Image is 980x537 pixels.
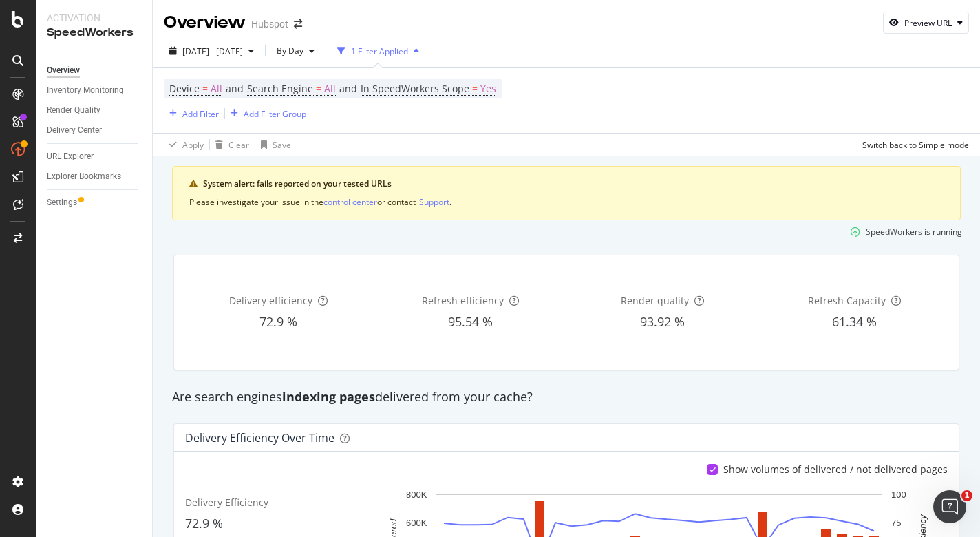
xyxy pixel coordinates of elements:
[185,431,334,445] div: Delivery Efficiency over time
[164,134,204,156] button: Apply
[862,139,969,151] div: Switch back to Simple mode
[361,82,469,95] span: In SpeedWorkers Scope
[406,489,427,500] text: 800K
[164,105,219,122] button: Add Filter
[323,196,377,209] button: control center
[225,105,306,122] button: Add Filter Group
[164,40,259,62] button: [DATE] - [DATE]
[251,17,288,31] div: Hubspot
[866,226,962,238] div: SpeedWorkers is running
[316,82,321,95] span: =
[857,134,969,156] button: Switch back to Simple mode
[47,83,124,98] div: Inventory Monitoring
[182,45,243,57] span: [DATE] - [DATE]
[640,313,685,330] span: 93.92 %
[244,108,306,120] div: Add Filter Group
[323,196,377,208] div: control center
[182,139,204,151] div: Apply
[904,17,952,29] div: Preview URL
[472,82,478,95] span: =
[229,294,312,307] span: Delivery efficiency
[172,166,961,220] div: warning banner
[891,518,901,528] text: 75
[226,82,244,95] span: and
[47,169,121,184] div: Explorer Bookmarks
[324,79,336,98] span: All
[202,82,208,95] span: =
[203,178,944,190] div: System alert: fails reported on your tested URLs
[165,388,968,406] div: Are search engines delivered from your cache?
[47,11,141,25] div: Activation
[255,134,291,156] button: Save
[891,489,906,500] text: 100
[164,11,246,34] div: Overview
[259,313,297,330] span: 72.9 %
[47,123,102,138] div: Delivery Center
[47,149,94,164] div: URL Explorer
[419,196,449,208] div: Support
[723,463,948,476] div: Show volumes of delivered / not delivered pages
[210,134,249,156] button: Clear
[419,196,449,209] button: Support
[185,496,268,509] span: Delivery Efficiency
[273,139,291,151] div: Save
[883,12,969,34] button: Preview URL
[47,149,142,164] a: URL Explorer
[47,196,142,210] a: Settings
[47,169,142,184] a: Explorer Bookmarks
[406,518,427,528] text: 600K
[228,139,249,151] div: Clear
[271,40,320,62] button: By Day
[332,40,425,62] button: 1 Filter Applied
[211,79,222,98] span: All
[47,196,77,210] div: Settings
[351,45,408,57] div: 1 Filter Applied
[169,82,200,95] span: Device
[621,294,689,307] span: Render quality
[182,108,219,120] div: Add Filter
[47,63,80,78] div: Overview
[47,63,142,78] a: Overview
[47,103,100,118] div: Render Quality
[282,388,375,405] strong: indexing pages
[480,79,496,98] span: Yes
[47,123,142,138] a: Delivery Center
[189,196,944,209] div: Please investigate your issue in the or contact .
[961,490,972,501] span: 1
[422,294,504,307] span: Refresh efficiency
[271,45,303,56] span: By Day
[47,83,142,98] a: Inventory Monitoring
[448,313,493,330] span: 95.54 %
[47,25,141,41] div: SpeedWorkers
[832,313,877,330] span: 61.34 %
[808,294,886,307] span: Refresh Capacity
[247,82,313,95] span: Search Engine
[933,490,966,523] iframe: Intercom live chat
[294,19,302,29] div: arrow-right-arrow-left
[185,515,223,531] span: 72.9 %
[47,103,142,118] a: Render Quality
[339,82,357,95] span: and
